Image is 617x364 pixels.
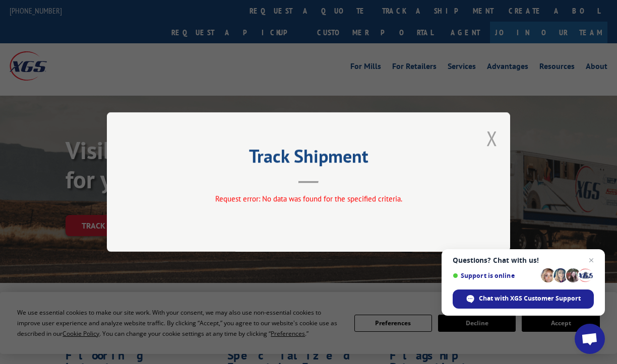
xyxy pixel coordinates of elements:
[575,324,605,354] div: Open chat
[585,254,597,266] span: Close chat
[486,125,498,152] button: Close modal
[453,256,594,264] span: Questions? Chat with us!
[215,194,402,203] span: Request error: No data was found for the specified criteria.
[479,294,581,303] span: Chat with XGS Customer Support
[453,272,537,279] span: Support is online
[157,149,460,168] h2: Track Shipment
[453,289,594,309] div: Chat with XGS Customer Support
